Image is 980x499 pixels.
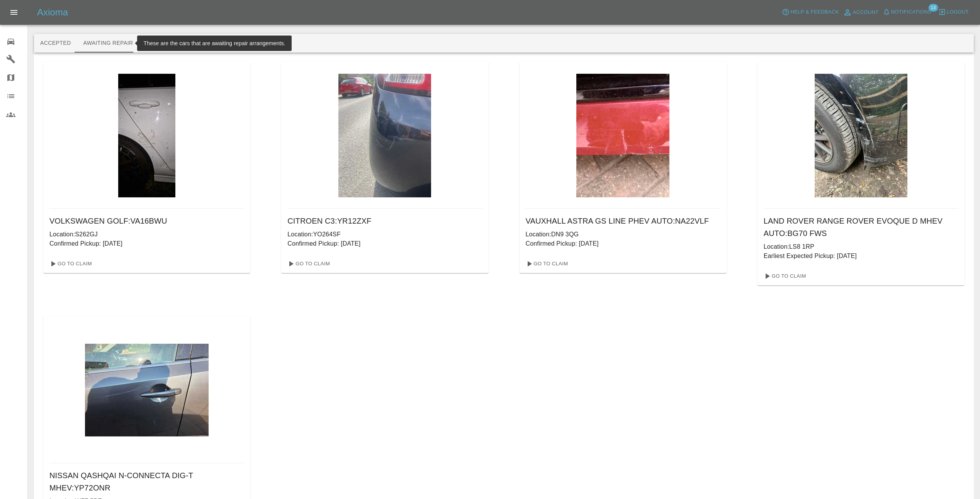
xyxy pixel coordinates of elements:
[49,469,244,494] h6: NISSAN QASHQAI N-CONNECTA DIG-T MHEV : YP72ONR
[287,215,482,227] h6: CITROEN C3 : YR12ZXF
[526,239,720,248] p: Confirmed Pickup: [DATE]
[49,215,244,227] h6: VOLKSWAGEN GOLF : VA16BWU
[287,239,482,248] p: Confirmed Pickup: [DATE]
[526,215,720,227] h6: VAUXHALL ASTRA GS LINE PHEV AUTO : NA22VLF
[77,34,139,53] button: Awaiting Repair
[5,3,23,22] button: Open drawer
[764,251,958,261] p: Earliest Expected Pickup: [DATE]
[780,6,841,18] button: Help & Feedback
[37,6,68,19] h5: Axioma
[881,6,933,18] button: Notifications
[46,258,94,270] a: Go To Claim
[764,242,958,251] p: Location: LS8 1RP
[790,8,839,17] span: Help & Feedback
[936,6,971,18] button: Logout
[34,34,77,53] button: Accepted
[284,258,332,270] a: Go To Claim
[49,239,244,248] p: Confirmed Pickup: [DATE]
[764,215,958,239] h6: LAND ROVER RANGE ROVER EVOQUE D MHEV AUTO : BG70 FWS
[221,34,255,53] button: Paid
[891,8,931,17] span: Notifications
[49,230,244,239] p: Location: S262GJ
[139,34,180,53] button: In Repair
[523,258,570,270] a: Go To Claim
[853,8,879,17] span: Account
[287,230,482,239] p: Location: YO264SF
[180,34,221,53] button: Repaired
[928,4,938,12] span: 13
[947,8,969,17] span: Logout
[841,6,881,19] a: Account
[761,270,808,282] a: Go To Claim
[526,230,720,239] p: Location: DN9 3QG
